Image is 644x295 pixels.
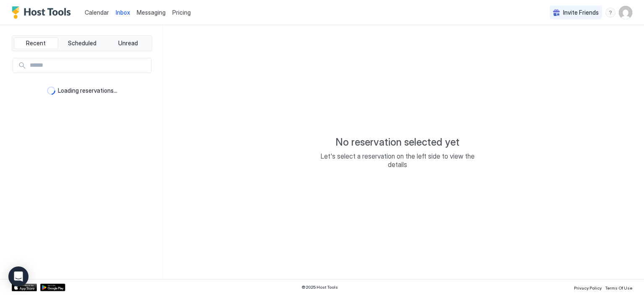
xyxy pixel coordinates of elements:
span: Invite Friends [563,9,599,16]
button: Recent [14,37,58,49]
span: Calendar [85,9,109,16]
a: Google Play Store [40,284,65,291]
span: © 2025 Host Tools [301,285,338,290]
div: loading [47,86,55,95]
span: Loading reservations... [58,87,117,94]
span: Scheduled [68,39,96,47]
a: Privacy Policy [574,283,602,292]
span: Privacy Policy [574,285,602,290]
a: App Store [12,284,37,291]
div: User profile [619,6,632,19]
span: Inbox [116,9,130,16]
a: Terms Of Use [605,283,632,292]
span: No reservation selected yet [335,136,460,149]
button: Scheduled [60,37,104,49]
span: Messaging [137,9,166,16]
span: Terms Of Use [605,285,632,290]
a: Calendar [85,8,109,17]
span: Unread [118,39,138,47]
div: tab-group [12,35,152,51]
span: Recent [26,39,46,47]
span: Let's select a reservation on the left side to view the details [314,152,481,169]
div: menu [605,8,615,18]
a: Host Tools Logo [12,6,75,19]
button: Unread [106,37,150,49]
a: Inbox [116,8,130,17]
input: Input Field [26,58,151,73]
a: Messaging [137,8,166,17]
div: Open Intercom Messenger [8,266,29,287]
span: Pricing [172,9,191,16]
